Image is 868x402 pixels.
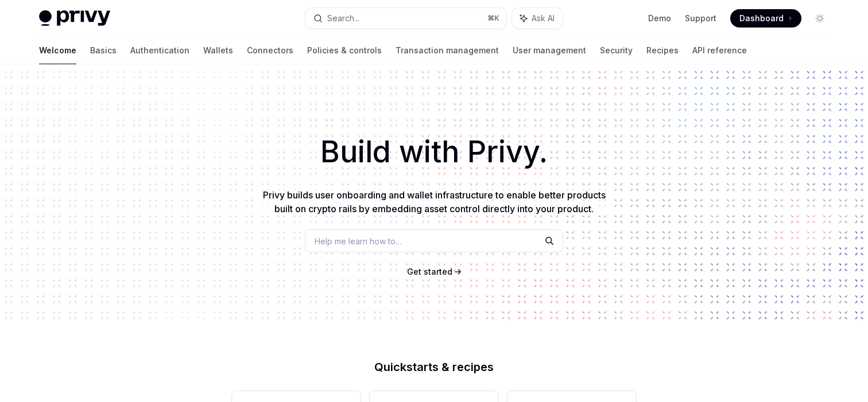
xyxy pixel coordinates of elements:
[513,37,586,64] a: User management
[692,37,747,64] a: API reference
[407,267,452,276] span: Get started
[396,37,499,64] a: Transaction management
[39,10,110,26] img: light logo
[305,8,506,29] button: Search...⌘K
[315,235,402,247] span: Help me learn how to…
[487,14,499,23] span: ⌘ K
[307,37,382,64] a: Policies & controls
[90,37,117,64] a: Basics
[648,13,671,24] a: Demo
[685,13,716,24] a: Support
[232,361,636,373] h2: Quickstarts & recipes
[130,37,189,64] a: Authentication
[600,37,633,64] a: Security
[203,37,233,64] a: Wallets
[532,13,555,24] span: Ask AI
[407,266,452,278] a: Get started
[39,37,76,64] a: Welcome
[263,189,606,214] span: Privy builds user onboarding and wallet infrastructure to enable better products built on crypto ...
[247,37,293,64] a: Connectors
[327,11,359,25] div: Search...
[646,37,679,64] a: Recipes
[739,13,784,24] span: Dashboard
[512,8,563,29] button: Ask AI
[18,130,850,174] h1: Build with Privy.
[730,9,801,28] a: Dashboard
[811,9,829,28] button: Toggle dark mode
